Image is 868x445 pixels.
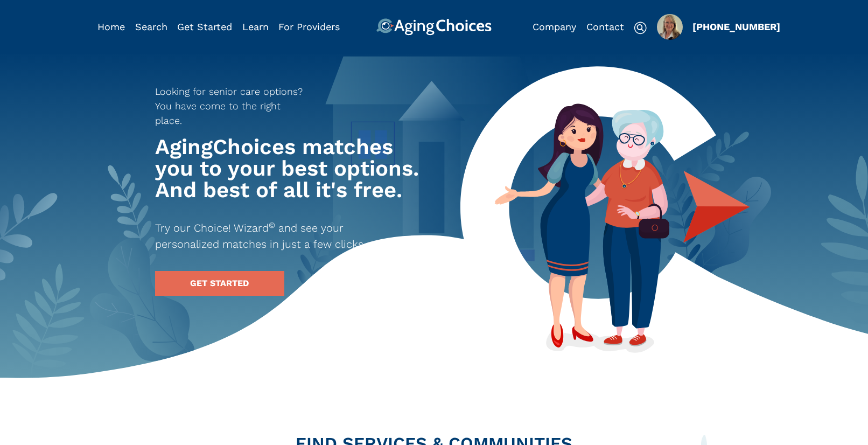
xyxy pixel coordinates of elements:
[657,14,683,40] img: 0d6ac745-f77c-4484-9392-b54ca61ede62.jpg
[269,220,275,230] sup: ©
[376,18,492,36] img: AgingChoices
[155,271,284,296] a: GET STARTED
[533,21,576,32] a: Company
[135,18,167,36] div: Popover trigger
[242,21,269,32] a: Learn
[155,84,310,128] p: Looking for senior care options? You have come to the right place.
[155,220,405,252] p: Try our Choice! Wizard and see your personalized matches in just a few clicks.
[586,21,624,32] a: Contact
[278,21,340,32] a: For Providers
[97,21,125,32] a: Home
[692,21,780,32] a: [PHONE_NUMBER]
[135,21,167,32] a: Search
[177,21,232,32] a: Get Started
[634,22,647,34] img: search-icon.svg
[657,14,683,40] div: Popover trigger
[155,136,424,201] h1: AgingChoices matches you to your best options. And best of all it's free.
